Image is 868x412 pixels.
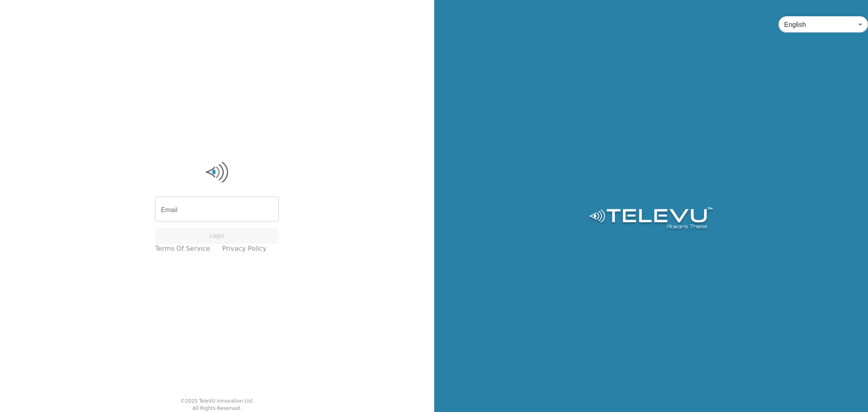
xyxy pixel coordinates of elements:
div: English [778,13,868,36]
div: © 2025 TeleVU Innovation Ltd. [180,397,254,405]
img: Logo [588,207,714,232]
div: All Rights Reserved. [192,405,241,412]
img: Logo [155,160,279,184]
a: Terms of Service [155,244,210,254]
a: Privacy Policy [222,244,267,254]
